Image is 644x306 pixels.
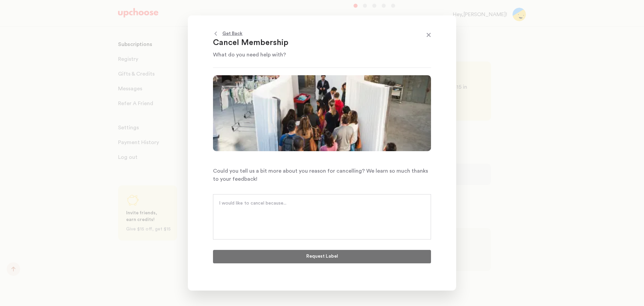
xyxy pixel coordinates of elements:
[213,51,414,59] p: What do you need help with?
[222,30,243,38] p: Get Back
[213,38,414,48] p: Cancel Membership
[213,75,431,151] img: Cancel Membership
[213,167,431,183] p: Could you tell us a bit more about you reason for cancelling? We learn so much thanks to your fee...
[306,253,338,261] p: Request Label
[213,250,431,263] button: Request Label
